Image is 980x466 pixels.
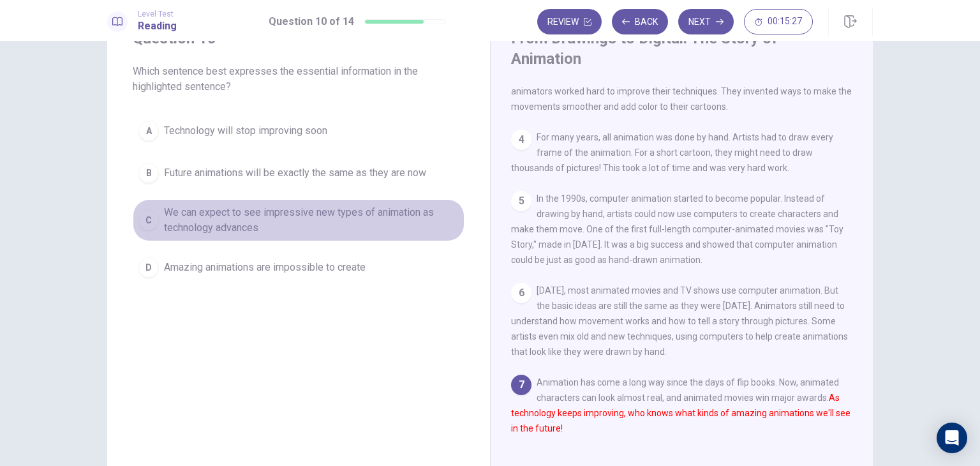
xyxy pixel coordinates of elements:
div: D [138,257,159,278]
font: As technology keeps improving, who knows what kinds of amazing animations we'll see in the future! [511,393,850,433]
div: A [138,121,159,141]
span: For many years, all animation was done by hand. Artists had to draw every frame of the animation.... [511,132,833,173]
span: Animation has come a long way since the days of flip books. Now, animated characters can look alm... [511,377,850,433]
div: B [138,163,159,183]
div: 4 [511,130,531,150]
h1: Reading [138,19,177,34]
span: Technology will stop improving soon [164,123,327,139]
div: 7 [511,375,531,395]
h4: From Drawings to Digital: The Story of Animation [511,28,849,69]
span: Amazing animations are impossible to create [164,260,366,275]
span: Which sentence best expresses the essential information in the highlighted sentence? [133,64,464,94]
span: Level Test [138,10,177,19]
div: Open Intercom Messenger [937,423,967,453]
span: Future animations will be exactly the same as they are now [164,165,426,181]
button: Review [537,9,602,34]
div: 6 [511,283,531,303]
span: [DATE], most animated movies and TV shows use computer animation. But the basic ideas are still t... [511,285,848,357]
button: CWe can expect to see impressive new types of animation as technology advances [133,199,464,241]
button: BFuture animations will be exactly the same as they are now [133,157,464,189]
span: We can expect to see impressive new types of animation as technology advances [164,205,459,236]
button: ATechnology will stop improving soon [133,115,464,147]
div: 5 [511,191,531,211]
button: DAmazing animations are impossible to create [133,252,464,283]
h1: Question 10 of 14 [269,14,354,29]
button: Back [612,9,668,34]
span: 00:15:27 [768,17,802,27]
div: C [138,210,159,230]
button: Next [678,9,734,34]
span: In the 1990s, computer animation started to become popular. Instead of drawing by hand, artists c... [511,193,843,265]
button: 00:15:27 [744,9,813,34]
